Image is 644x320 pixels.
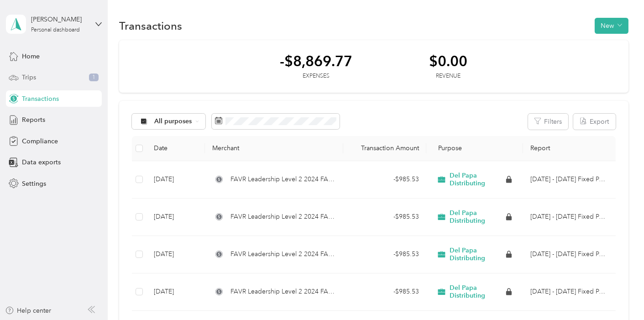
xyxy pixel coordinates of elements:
span: Settings [22,179,46,189]
td: [DATE] [147,273,204,311]
td: Jun 1 - 30, 2025 Fixed Payment [523,236,615,273]
td: Jul 1 - 31, 2025 Fixed Payment [523,199,615,236]
button: New [595,18,628,34]
td: May 1 - 31, 2025 Fixed Payment [523,273,615,311]
div: Personal dashboard [31,27,80,33]
span: Del Papa Distributing [450,172,504,188]
div: Expenses [280,72,352,80]
span: Purpose [434,144,462,152]
button: Export [573,114,616,130]
div: [PERSON_NAME] [31,15,88,24]
th: Date [147,136,204,161]
button: Filters [528,114,568,130]
th: Transaction Amount [343,136,426,161]
span: 1 [89,73,99,82]
span: Reports [22,115,45,125]
span: Del Papa Distributing [450,284,504,300]
div: - $985.53 [351,212,419,222]
div: - $985.53 [351,174,419,184]
div: Revenue [429,72,467,80]
div: $0.00 [429,53,467,69]
span: Del Papa Distributing [450,247,504,262]
th: Merchant [205,136,343,161]
span: Del Papa Distributing [450,209,504,225]
span: FAVR Leadership Level 2 2024 FAVR program [230,212,336,222]
div: -$8,869.77 [280,53,352,69]
div: - $985.53 [351,249,419,259]
span: Trips [22,73,36,82]
span: Data exports [22,157,61,167]
div: - $985.53 [351,287,419,297]
td: [DATE] [147,199,204,236]
h1: Transactions [119,21,182,31]
span: Compliance [22,136,58,146]
span: All purposes [154,118,192,125]
iframe: Everlance-gr Chat Button Frame [593,269,644,320]
span: Home [22,52,40,61]
span: Transactions [22,94,59,104]
td: Aug 1 - 31, 2025 Fixed Payment [523,161,615,199]
span: FAVR Leadership Level 2 2024 FAVR program [230,249,336,259]
td: [DATE] [147,236,204,273]
td: [DATE] [147,161,204,199]
span: FAVR Leadership Level 2 2024 FAVR program [230,174,336,184]
th: Report [523,136,615,161]
button: Help center [5,306,52,315]
span: FAVR Leadership Level 2 2024 FAVR program [230,287,336,297]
